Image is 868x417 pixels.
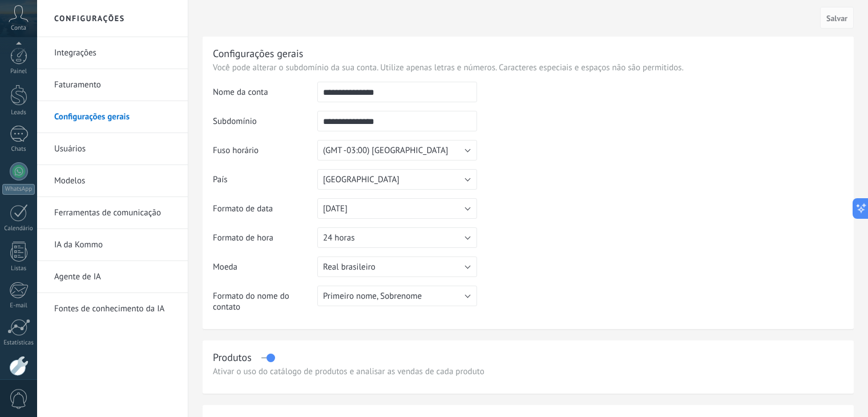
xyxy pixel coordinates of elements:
[820,7,854,29] button: Salvar
[37,69,188,101] li: Faturamento
[2,109,35,117] div: Leads
[54,69,176,101] a: Faturamento
[213,366,843,377] div: Ativar o uso do catálogo de produtos e analisar as vendas de cada produto
[37,133,188,165] li: Usuários
[317,169,477,190] button: [GEOGRAPHIC_DATA]
[213,82,317,111] td: Nome da conta
[37,197,188,229] li: Ferramentas de comunicação
[213,198,317,227] td: Formato de data
[2,184,35,195] div: WhatsApp
[213,111,317,140] td: Subdomínio
[54,293,176,325] a: Fontes de conhecimento da IA
[317,227,477,248] button: 24 horas
[826,14,847,22] span: Salvar
[37,101,188,133] li: Configurações gerais
[54,197,176,229] a: Ferramentas de comunicação
[2,265,35,272] div: Listas
[323,145,448,156] span: (GMT -03:00) [GEOGRAPHIC_DATA]
[213,140,317,169] td: Fuso horário
[37,165,188,197] li: Modelos
[213,256,317,286] td: Moeda
[54,37,176,69] a: Integrações
[213,227,317,256] td: Formato de hora
[213,47,303,60] div: Configurações gerais
[37,37,188,69] li: Integrações
[317,198,477,219] button: [DATE]
[213,169,317,198] td: País
[323,174,399,185] span: [GEOGRAPHIC_DATA]
[54,261,176,293] a: Agente de IA
[2,225,35,232] div: Calendário
[2,339,35,347] div: Estatísticas
[213,286,317,321] td: Formato do nome do contato
[213,62,843,73] p: Você pode alterar o subdomínio da sua conta. Utilize apenas letras e números. Caracteres especiai...
[323,232,354,243] span: 24 horas
[54,101,176,133] a: Configurações gerais
[2,68,35,75] div: Painel
[37,261,188,293] li: Agente de IA
[213,351,252,364] div: Produtos
[37,293,188,324] li: Fontes de conhecimento da IA
[323,291,422,302] span: Primeiro nome, Sobrenome
[317,140,477,161] button: (GMT -03:00) [GEOGRAPHIC_DATA]
[11,25,26,32] span: Conta
[323,203,348,214] span: [DATE]
[54,165,176,197] a: Modelos
[54,133,176,165] a: Usuários
[37,229,188,261] li: IA da Kommo
[54,229,176,261] a: IA da Kommo
[317,256,477,277] button: Real brasileiro
[2,302,35,310] div: E-mail
[317,286,477,306] button: Primeiro nome, Sobrenome
[2,146,35,153] div: Chats
[323,262,376,272] span: Real brasileiro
